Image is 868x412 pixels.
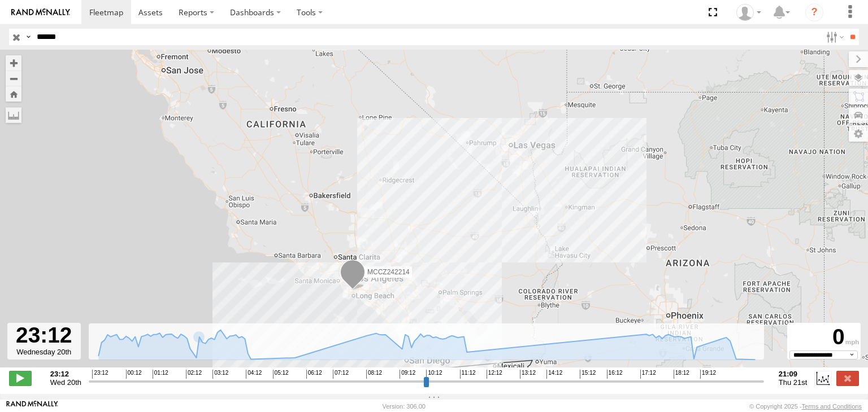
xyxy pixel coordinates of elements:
[732,4,765,21] div: Zulema McIntosch
[9,371,32,385] label: Play/Stop
[426,370,442,379] span: 10:12
[849,126,868,142] label: Map Settings
[92,370,108,379] span: 23:12
[836,371,859,385] label: Close
[50,378,81,387] span: Wed 20th Aug 2025
[153,370,168,379] span: 01:12
[367,268,410,276] span: MCCZ242214
[6,107,21,123] label: Measure
[6,71,21,86] button: Zoom out
[546,370,562,379] span: 14:12
[24,29,33,45] label: Search Query
[50,370,81,378] strong: 23:12
[805,3,823,21] i: ?
[6,401,58,412] a: Visit our Website
[366,370,382,379] span: 08:12
[333,370,349,379] span: 07:12
[273,370,289,379] span: 05:12
[6,86,21,102] button: Zoom Home
[6,55,21,71] button: Zoom in
[674,370,689,379] span: 18:12
[460,370,476,379] span: 11:12
[520,370,536,379] span: 13:12
[822,29,846,45] label: Search Filter Options
[580,370,596,379] span: 15:12
[779,378,807,387] span: Thu 21st Aug 2025
[11,8,70,16] img: rand-logo.svg
[246,370,262,379] span: 04:12
[400,370,415,379] span: 09:12
[186,370,202,379] span: 02:12
[802,403,862,410] a: Terms and Conditions
[749,403,862,410] div: © Copyright 2025 -
[779,370,807,378] strong: 21:09
[383,403,426,410] div: Version: 306.00
[789,325,859,350] div: 0
[126,370,142,379] span: 00:12
[700,370,716,379] span: 19:12
[640,370,656,379] span: 17:12
[306,370,322,379] span: 06:12
[487,370,502,379] span: 12:12
[212,370,228,379] span: 03:12
[607,370,623,379] span: 16:12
